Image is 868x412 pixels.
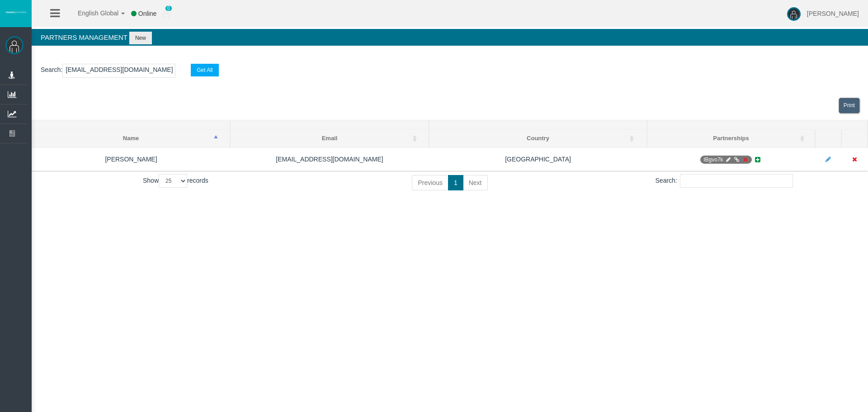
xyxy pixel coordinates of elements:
[656,174,793,188] label: Search:
[807,10,859,17] span: [PERSON_NAME]
[191,64,218,76] button: Get All
[448,175,463,190] a: 1
[429,147,647,171] td: [GEOGRAPHIC_DATA]
[700,156,752,164] span: IB
[754,156,762,163] i: Add new Partnership
[230,130,429,148] th: Email: activate to sort column ascending
[159,174,187,188] select: Showrecords
[463,175,488,190] a: Next
[741,157,748,162] i: Deactivate Partnership
[429,130,647,148] th: Country: activate to sort column ascending
[787,7,801,21] img: user-image
[41,33,127,41] span: Partners Management
[129,32,152,44] button: New
[844,102,855,109] span: Print
[163,9,170,19] img: user_small.png
[647,130,815,148] th: Partnerships: activate to sort column ascending
[41,64,859,78] p: :
[733,157,740,162] i: Generate Direct Link
[230,147,429,171] td: [EMAIL_ADDRESS][DOMAIN_NAME]
[32,130,231,148] th: Name: activate to sort column descending
[839,98,860,114] a: View print view
[165,5,172,11] span: 0
[5,10,27,14] img: logo.svg
[143,174,208,188] label: Show records
[412,175,448,190] a: Previous
[680,174,793,188] input: Search:
[138,10,156,17] span: Online
[41,65,61,75] label: Search
[725,157,731,162] i: Manage Partnership
[32,147,231,171] td: [PERSON_NAME]
[66,9,118,17] span: English Global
